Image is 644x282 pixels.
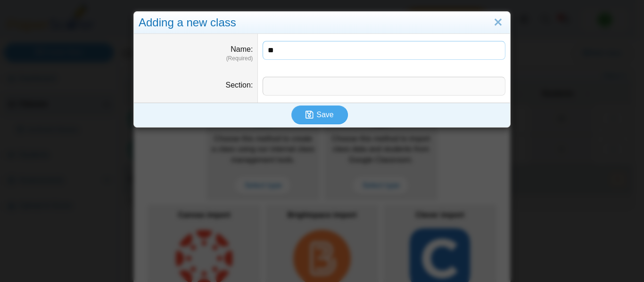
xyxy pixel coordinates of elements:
[134,12,510,34] div: Adding a new class
[291,105,348,124] button: Save
[226,81,253,89] label: Section
[139,55,253,63] dfn: (Required)
[316,111,333,119] span: Save
[231,45,253,53] label: Name
[491,15,505,31] a: Close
